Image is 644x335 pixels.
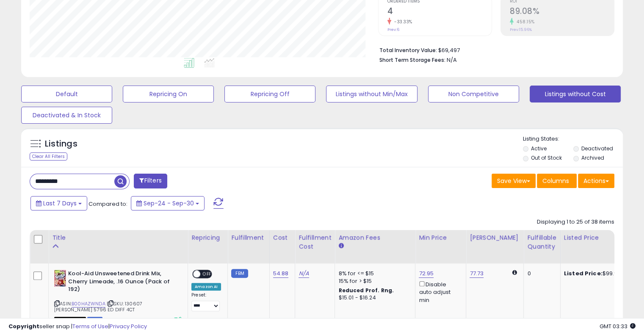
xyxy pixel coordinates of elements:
h2: 89.08% [510,6,614,18]
p: Listing States: [523,135,623,143]
span: N/A [447,56,457,64]
li: $69,497 [379,44,608,55]
button: Default [21,86,112,102]
button: Actions [578,174,614,188]
h5: Listings [45,138,77,150]
button: Listings without Cost [530,86,621,102]
button: Filters [134,174,167,188]
span: Columns [542,177,569,185]
b: Listed Price: [564,269,603,277]
a: N/A [299,269,309,278]
button: Columns [537,174,577,188]
div: seller snap | | [8,323,147,331]
h2: 4 [387,6,492,18]
b: Kool-Aid Unsweetened Drink Mix, Cherry Limeade, .16 Ounce (Pack of 192) [68,270,171,296]
div: Listed Price [564,233,637,242]
span: OFF [200,271,214,278]
div: Fulfillment Cost [299,233,331,251]
label: Out of Stock [531,154,562,161]
button: Listings without Min/Max [326,86,417,102]
span: | SKU: 130607 [PERSON_NAME] 5796 ED DIFF 4CT [54,300,142,313]
span: FBM [87,317,102,324]
small: -33.33% [391,19,412,25]
span: Sep-24 - Sep-30 [144,199,194,208]
button: Deactivated & In Stock [21,107,112,124]
div: $99.99 [564,270,634,277]
b: Reduced Prof. Rng. [338,287,394,294]
div: Preset: [191,292,221,311]
a: 72.95 [419,269,434,278]
button: Repricing On [123,86,214,102]
button: Repricing Off [224,86,315,102]
div: ASIN: [54,270,181,323]
button: Save View [492,174,536,188]
small: Amazon Fees. [338,242,343,250]
a: Terms of Use [72,322,108,330]
div: Cost [273,233,292,242]
button: Non Competitive [428,86,519,102]
span: Compared to: [88,200,127,208]
b: Short Term Storage Fees: [379,56,445,64]
div: 0 [527,270,553,277]
div: Displaying 1 to 25 of 38 items [537,218,614,226]
div: Repricing [191,233,224,242]
small: 458.15% [514,19,535,25]
a: 77.73 [470,269,484,278]
strong: Copyright [8,322,39,330]
a: B00HAZWNDA [72,300,105,307]
small: Prev: 15.96% [510,27,532,32]
button: Sep-24 - Sep-30 [131,196,205,210]
a: 54.88 [273,269,289,278]
label: Active [531,145,547,152]
div: 8% for <= $15 [338,270,409,277]
img: 51RT0Hp2BvL._SL40_.jpg [54,270,66,287]
a: Privacy Policy [110,322,147,330]
div: Title [52,233,184,242]
small: FBM [231,269,248,278]
div: Fulfillment [231,233,265,242]
div: $15.01 - $16.24 [338,294,409,302]
label: Deactivated [581,145,613,152]
div: Fulfillable Quantity [527,233,556,251]
div: Amazon AI [191,283,221,291]
div: Amazon Fees [338,233,412,242]
span: 2025-10-8 03:33 GMT [600,322,636,330]
div: 15% for > $15 [338,277,409,285]
span: Last 7 Days [43,199,77,208]
div: Clear All Filters [30,152,67,161]
span: All listings that are currently out of stock and unavailable for purchase on Amazon [54,317,86,324]
div: [PERSON_NAME] [470,233,520,242]
div: Min Price [419,233,462,242]
label: Archived [581,154,604,161]
b: Total Inventory Value: [379,47,437,54]
small: Prev: 6 [387,27,399,32]
div: Disable auto adjust min [419,280,459,304]
button: Last 7 Days [30,196,87,210]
